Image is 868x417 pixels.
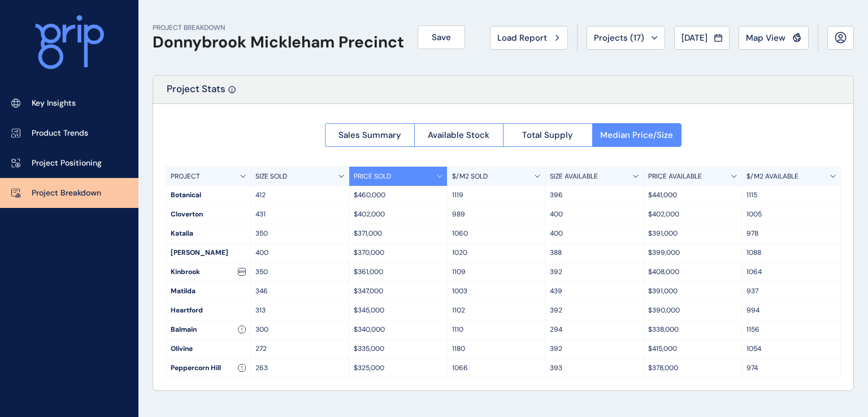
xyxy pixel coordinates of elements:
[550,286,639,296] p: 439
[648,190,737,200] p: $441,000
[32,188,101,199] p: Project Breakdown
[255,172,287,181] p: SIZE SOLD
[550,210,639,219] p: 400
[32,158,102,169] p: Project Positioning
[648,363,737,373] p: $378,000
[550,363,639,373] p: 393
[166,359,250,377] div: Peppercorn Hill
[414,123,504,147] button: Available Stock
[587,26,665,50] button: Projects (17)
[747,286,836,296] p: 937
[354,172,391,181] p: PRICE SOLD
[747,210,836,219] p: 1005
[255,286,344,296] p: 346
[354,210,442,219] p: $402,000
[255,306,344,315] p: 313
[32,128,88,139] p: Product Trends
[32,98,76,109] p: Key Insights
[255,344,344,354] p: 272
[255,325,344,335] p: 300
[452,267,541,277] p: 1109
[171,172,200,181] p: PROJECT
[166,340,250,358] div: Olivine
[594,32,644,44] span: Projects ( 17 )
[648,229,737,238] p: $391,000
[550,248,639,258] p: 388
[153,23,404,33] p: PROJECT BREAKDOWN
[747,306,836,315] p: 994
[550,325,639,335] p: 294
[452,210,541,219] p: 989
[648,172,702,181] p: PRICE AVAILABLE
[166,244,250,262] div: [PERSON_NAME]
[428,129,489,141] span: Available Stock
[747,229,836,238] p: 978
[452,306,541,315] p: 1102
[255,267,344,277] p: 350
[432,32,451,43] span: Save
[452,172,488,181] p: $/M2 SOLD
[550,172,598,181] p: SIZE AVAILABLE
[648,325,737,335] p: $338,000
[255,210,344,219] p: 431
[452,325,541,335] p: 1110
[354,190,442,200] p: $460,000
[550,344,639,354] p: 392
[255,229,344,238] p: 350
[452,344,541,354] p: 1180
[747,363,836,373] p: 974
[746,32,785,44] span: Map View
[452,248,541,258] p: 1020
[452,190,541,200] p: 1119
[354,363,442,373] p: $325,000
[166,282,250,301] div: Matilda
[354,267,442,277] p: $361,000
[354,344,442,354] p: $335,000
[167,82,225,103] p: Project Stats
[648,286,737,296] p: $391,000
[452,229,541,238] p: 1060
[354,248,442,258] p: $370,000
[648,267,737,277] p: $408,000
[600,129,673,141] span: Median Price/Size
[550,306,639,315] p: 392
[747,248,836,258] p: 1088
[255,363,344,373] p: 263
[739,26,809,50] button: Map View
[255,190,344,200] p: 412
[166,224,250,243] div: Katalia
[153,33,404,52] h1: Donnybrook Mickleham Precinct
[418,25,465,49] button: Save
[166,263,250,281] div: Kinbrook
[338,129,401,141] span: Sales Summary
[648,210,737,219] p: $402,000
[354,325,442,335] p: $340,000
[452,286,541,296] p: 1003
[166,301,250,320] div: Heartford
[354,286,442,296] p: $347,000
[674,26,730,50] button: [DATE]
[255,248,344,258] p: 400
[592,123,682,147] button: Median Price/Size
[550,190,639,200] p: 396
[490,26,568,50] button: Load Report
[522,129,573,141] span: Total Supply
[550,229,639,238] p: 400
[166,205,250,224] div: Cloverton
[648,306,737,315] p: $390,000
[503,123,592,147] button: Total Supply
[166,186,250,205] div: Botanical
[747,190,836,200] p: 1115
[166,320,250,339] div: Balmain
[747,325,836,335] p: 1156
[648,344,737,354] p: $415,000
[354,306,442,315] p: $345,000
[648,248,737,258] p: $399,000
[452,363,541,373] p: 1066
[325,123,414,147] button: Sales Summary
[354,229,442,238] p: $371,000
[747,172,798,181] p: $/M2 AVAILABLE
[747,267,836,277] p: 1064
[682,32,708,44] span: [DATE]
[747,344,836,354] p: 1054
